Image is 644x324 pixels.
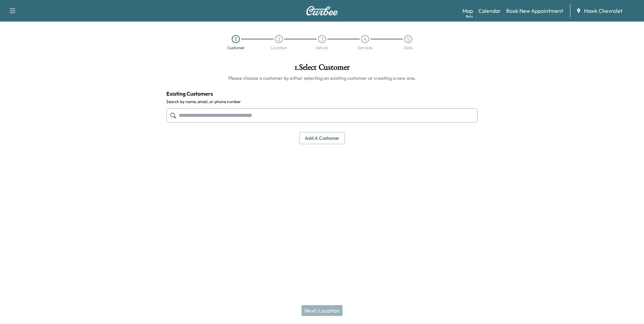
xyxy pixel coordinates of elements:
[275,35,283,43] div: 2
[166,99,478,104] label: Search by name, email, or phone number
[466,14,473,19] div: Beta
[358,46,373,50] div: Services
[506,7,563,15] a: Book New Appointment
[232,35,240,43] div: 1
[361,35,369,43] div: 4
[299,132,345,144] button: Add a customer
[306,6,338,15] img: Curbee Logo
[318,35,326,43] div: 3
[584,7,622,15] span: Hawk Chevrolet
[271,46,287,50] div: Location
[478,7,501,15] a: Calendar
[316,46,328,50] div: Vehicle
[462,7,473,15] a: MapBeta
[227,46,245,50] div: Customer
[166,90,478,98] h4: Existing Customers
[166,75,478,82] h6: Please choose a customer by either selecting an existing customer or creating a new one.
[404,46,413,50] div: Date
[166,63,478,75] h1: 1 . Select Customer
[404,35,412,43] div: 5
